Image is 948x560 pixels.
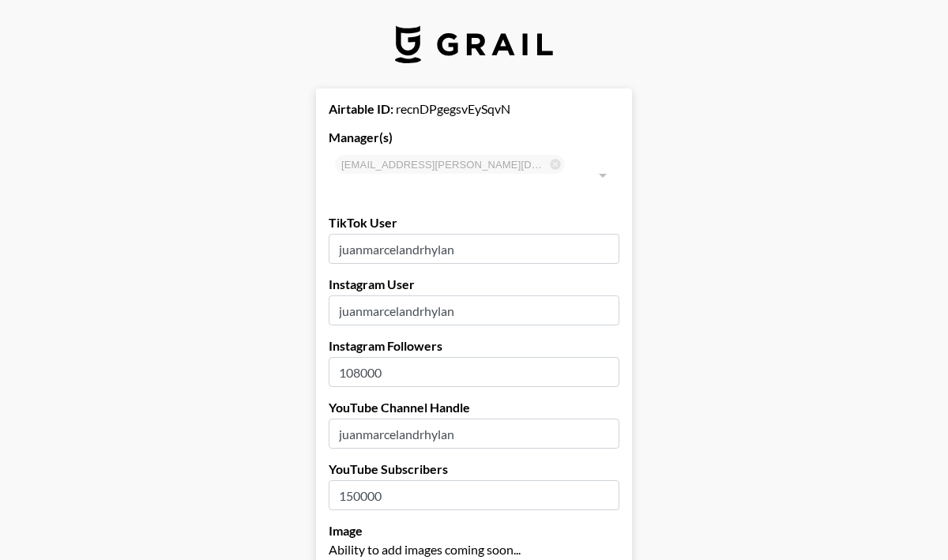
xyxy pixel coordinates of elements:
span: Ability to add images coming soon... [329,542,521,557]
label: Image [329,523,619,539]
label: Instagram User [329,276,619,292]
label: TikTok User [329,215,619,231]
strong: Airtable ID: [329,101,393,116]
label: YouTube Channel Handle [329,400,619,415]
label: Instagram Followers [329,338,619,354]
label: Manager(s) [329,130,619,145]
div: recnDPgegsvEySqvN [329,101,619,117]
img: Grail Talent Logo [395,25,553,63]
label: YouTube Subscribers [329,461,619,477]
